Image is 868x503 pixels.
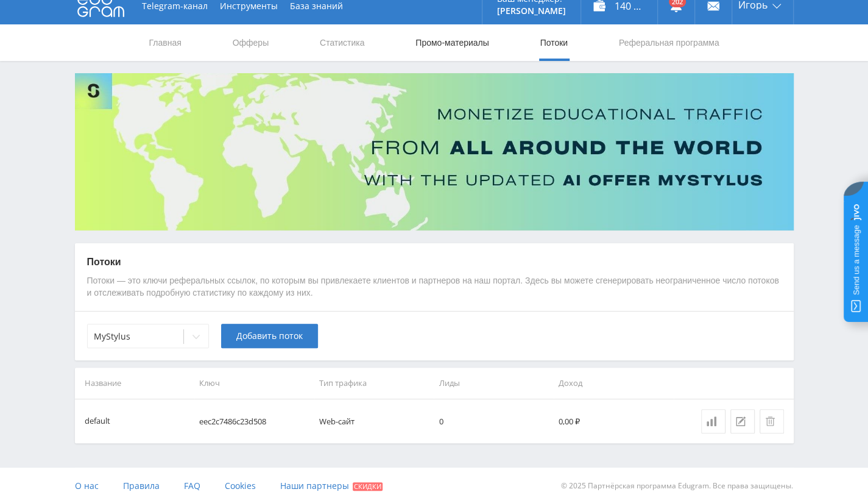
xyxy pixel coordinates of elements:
span: FAQ [184,480,200,491]
span: Cookies [225,480,256,491]
p: [PERSON_NAME] [497,6,566,16]
th: Название [75,368,195,399]
span: О нас [75,480,99,491]
button: Удалить [760,409,784,433]
th: Тип трафика [314,368,434,399]
a: Промо-материалы [414,24,490,61]
span: Правила [123,480,160,491]
td: 0 [434,399,554,443]
span: Наши партнеры [280,480,349,491]
div: default [85,415,110,429]
td: eec2c7486c23d508 [194,399,314,443]
a: Статистика [319,24,366,61]
span: Добавить поток [236,331,303,341]
button: Добавить поток [221,324,318,348]
td: Web-сайт [314,399,434,443]
th: Доход [554,368,674,399]
span: Скидки [353,482,383,491]
th: Лиды [434,368,554,399]
button: Редактировать [730,409,755,433]
a: Главная [148,24,183,61]
p: Потоки — это ключи реферальных ссылок, по которым вы привлекаете клиентов и партнеров на наш порт... [87,275,782,299]
a: Статистика [701,409,725,433]
img: Banner [75,73,794,230]
a: Реферальная программа [618,24,721,61]
th: Ключ [194,368,314,399]
p: Потоки [87,255,782,269]
a: Офферы [231,24,270,61]
td: 0,00 ₽ [554,399,674,443]
a: Потоки [538,24,569,61]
